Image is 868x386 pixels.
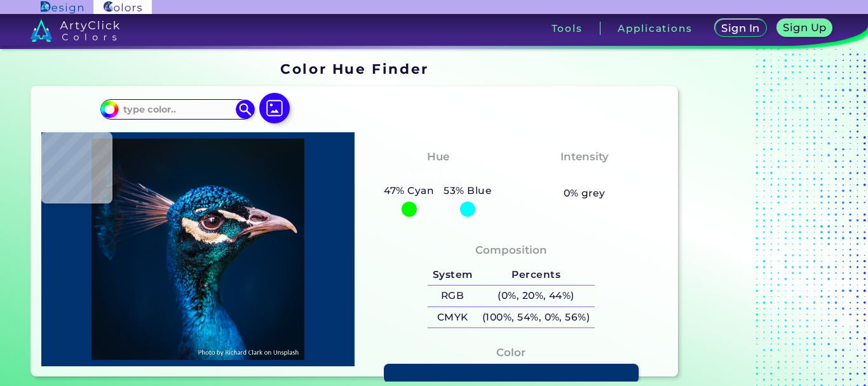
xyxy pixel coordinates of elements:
h4: Hue [427,148,449,166]
h5: System [428,264,477,285]
img: img_pavlin.jpg [48,139,348,360]
h4: Composition [475,241,547,259]
h4: Intensity [560,148,609,166]
h3: Vibrant [557,168,612,183]
a: Sign In [715,19,767,37]
h5: 47% Cyan [379,183,439,199]
h3: Applications [618,24,692,33]
a: Sign Up [777,19,833,37]
h4: Color [496,343,526,362]
h5: RGB [428,286,477,307]
h3: Tools [552,24,583,33]
h3: Cyan-Blue [402,168,474,183]
h1: Color Hue Finder [280,59,428,78]
iframe: Advertisement [683,57,842,382]
h5: (0%, 20%, 44%) [477,286,595,307]
h5: Sign In [721,23,759,33]
h5: 53% Blue [439,183,497,199]
img: icon picture [259,93,290,123]
h5: Percents [477,264,595,285]
h5: 0% grey [564,185,606,202]
input: type color.. [119,100,237,118]
h5: (100%, 54%, 0%, 56%) [477,307,595,328]
img: ArtyClick Design logo [41,1,83,13]
img: logo_artyclick_colors_white.svg [31,19,120,42]
h5: Sign Up [783,22,826,32]
h5: CMYK [428,307,477,328]
img: icon search [236,100,255,119]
